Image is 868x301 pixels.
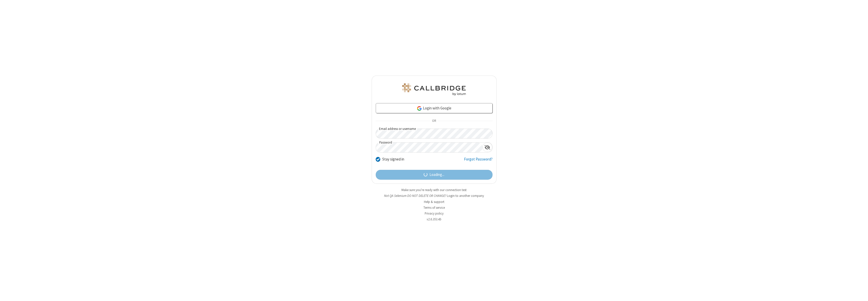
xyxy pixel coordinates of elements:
[376,143,482,152] input: Password
[372,217,497,222] li: v2.6.353.4b
[376,129,493,138] input: Email address or username
[429,172,444,178] span: Loading...
[417,106,422,111] img: google-icon.png
[425,211,444,216] a: Privacy policy
[423,205,445,210] a: Terms of service
[401,188,467,192] a: Make sure you're ready with our connection test
[376,103,493,113] a: Login with Google
[447,193,484,198] button: Login to another company
[482,143,492,152] div: Show password
[464,156,493,166] a: Forgot Password?
[401,83,467,96] img: QA Selenium DO NOT DELETE OR CHANGE
[424,200,444,204] a: Help & support
[376,170,493,180] button: Loading...
[430,118,438,125] span: OR
[372,193,497,198] li: Not QA Selenium DO NOT DELETE OR CHANGE?
[382,156,404,162] label: Stay signed in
